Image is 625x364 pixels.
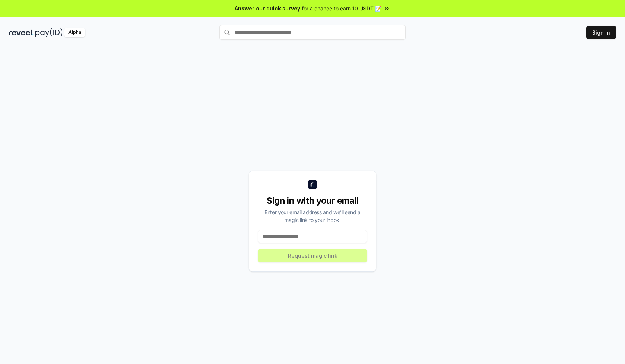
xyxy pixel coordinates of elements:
[235,4,300,12] span: Answer our quick survey
[35,28,63,37] img: pay_id
[64,28,85,37] div: Alpha
[258,195,367,207] div: Sign in with your email
[9,28,34,37] img: reveel_dark
[258,208,367,224] div: Enter your email address and we’ll send a magic link to your inbox.
[302,4,381,12] span: for a chance to earn 10 USDT 📝
[308,180,317,189] img: logo_small
[586,26,616,39] button: Sign In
